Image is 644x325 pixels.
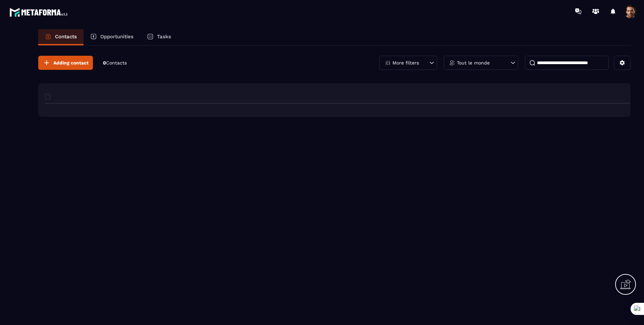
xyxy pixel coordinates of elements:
button: Adding contact [38,56,93,70]
p: Tasks [157,34,171,40]
span: Contacts [106,60,127,65]
p: Opportunities [100,34,133,40]
p: More filters [392,60,419,65]
p: 0 [103,60,127,66]
a: Contacts [38,29,84,45]
span: Adding contact [53,59,89,66]
a: Opportunities [84,29,140,45]
a: Tasks [140,29,178,45]
p: Contacts [55,34,77,40]
p: Tout le monde [457,60,490,65]
img: logo [9,6,70,18]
